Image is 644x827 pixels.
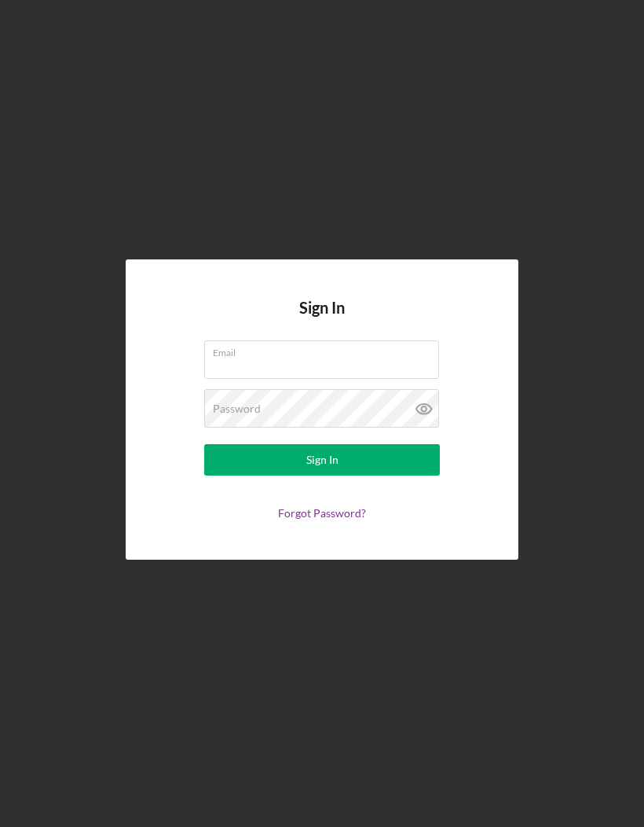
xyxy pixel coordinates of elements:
button: Sign In [204,444,440,476]
label: Password [213,402,261,415]
a: Forgot Password? [278,506,366,520]
h4: Sign In [299,299,345,340]
div: Sign In [306,444,338,476]
label: Email [213,341,439,358]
